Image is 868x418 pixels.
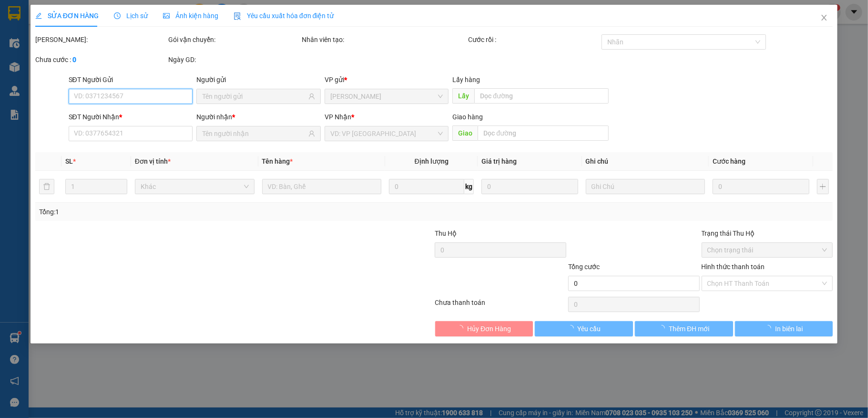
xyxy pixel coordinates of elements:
span: Yêu cầu xuất hóa đơn điện tử [234,12,334,20]
div: Chưa cước : [35,54,167,65]
div: Trạng thái Thu Hộ [702,228,833,239]
span: VP Nhận [325,113,351,121]
span: Thêm ĐH mới [669,324,709,334]
span: close [820,14,828,21]
span: Tổng cước [568,263,600,271]
div: SĐT Người Gửi [69,74,193,85]
div: [PERSON_NAME]: [35,34,167,45]
span: SL [65,157,73,165]
span: picture [163,12,170,19]
span: Khác [141,179,249,194]
span: SỬA ĐƠN HÀNG [35,12,99,20]
div: SĐT Người Nhận [69,112,193,122]
button: delete [39,179,54,194]
span: Giá trị hàng [481,157,517,165]
button: plus [817,179,829,194]
span: loading [658,325,669,332]
th: Ghi chú [582,152,709,171]
div: Gói vận chuyển: [168,34,300,45]
button: In biên lai [735,321,833,336]
span: clock-circle [114,12,121,19]
span: Lịch sử [114,12,148,20]
img: icon [234,12,241,20]
button: Yêu cầu [535,321,633,336]
span: Tên hàng [262,157,293,165]
input: 0 [713,179,809,194]
div: Ngày GD: [168,54,300,65]
span: kg [464,179,474,194]
div: Nhân viên tạo: [302,34,466,45]
input: 0 [481,179,578,194]
span: Chọn trạng thái [707,243,827,257]
span: Cước hàng [713,157,745,165]
span: Giao hàng [452,113,483,121]
span: user [308,130,315,137]
span: user [308,93,315,100]
button: Hủy Đơn Hàng [435,321,533,336]
span: Đơn vị tính [135,157,171,165]
b: [DOMAIN_NAME] [80,36,131,44]
span: Hủy Đơn Hàng [467,324,511,334]
b: 0 [72,56,76,63]
img: logo.jpg [103,12,126,35]
input: Dọc đường [474,88,609,104]
div: Người nhận [196,112,321,122]
input: VD: Bàn, Ghế [262,179,382,194]
span: Yêu cầu [578,324,601,334]
span: Giao [452,125,478,141]
div: Người gửi [196,74,321,85]
input: Tên người nhận [202,128,306,139]
label: Hình thức thanh toán [702,263,765,271]
span: loading [765,325,775,332]
div: Cước rồi : [468,34,600,45]
button: Close [811,5,837,31]
span: Lấy hàng [452,76,480,84]
span: Ảnh kiện hàng [163,12,218,20]
span: loading [457,325,467,332]
li: (c) 2017 [80,45,131,57]
input: Dọc đường [478,125,609,141]
div: Tổng: 1 [39,207,336,217]
span: VP Phan Thiết [330,89,443,104]
b: BIÊN NHẬN GỬI HÀNG HÓA [61,14,92,92]
input: Tên người gửi [202,91,306,102]
input: Ghi Chú [586,179,705,194]
span: Định lượng [415,157,449,165]
span: Lấy [452,88,474,104]
div: VP gửi [325,74,449,85]
button: Thêm ĐH mới [635,321,733,336]
span: edit [35,12,42,19]
span: loading [567,325,578,332]
span: Thu Hộ [435,230,457,237]
div: Chưa thanh toán [434,297,567,314]
span: In biên lai [775,324,803,334]
b: [PERSON_NAME] [12,62,54,106]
